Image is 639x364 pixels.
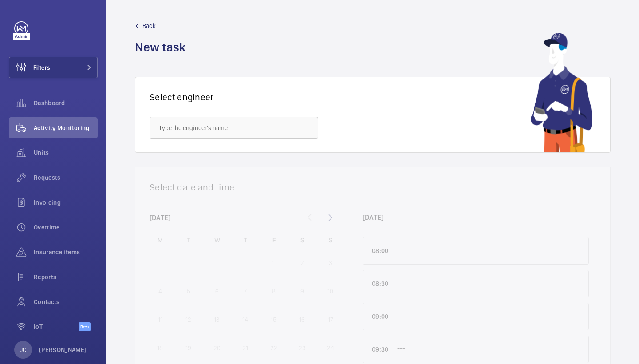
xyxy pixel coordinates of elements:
span: Overtime [34,223,98,232]
h1: Select engineer [150,91,214,103]
span: IoT [34,322,79,331]
span: Filters [33,63,50,72]
p: [PERSON_NAME] [39,345,87,354]
span: Back [142,21,156,30]
span: Units [34,148,98,157]
span: Activity Monitoring [34,123,98,132]
input: Type the engineer's name [150,117,318,139]
img: mechanic using app [530,33,592,152]
h1: New task [135,39,191,55]
span: Reports [34,273,98,281]
span: Contacts [34,297,98,306]
span: Invoicing [34,198,98,207]
span: Insurance items [34,248,98,257]
span: Beta [79,322,91,331]
span: Requests [34,173,98,182]
button: Filters [9,57,98,78]
p: JC [20,345,26,354]
span: Dashboard [34,99,98,107]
